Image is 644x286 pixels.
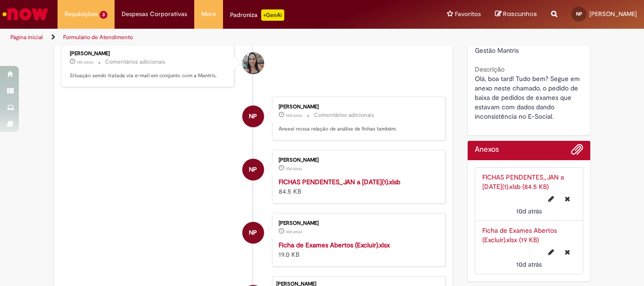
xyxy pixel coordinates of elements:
a: Formulário de Atendimento [63,33,133,41]
button: Editar nome de arquivo FICHAS PENDENTES_JAN a JUL_2025(1).xlsb [543,191,560,206]
button: Excluir FICHAS PENDENTES_JAN a JUL_2025(1).xlsb [559,191,576,206]
a: Ficha de Exames Abertos (Excluir).xlsx [279,241,390,249]
button: Adicionar anexos [571,143,583,160]
div: Neli Dos Santos Pinto [242,159,264,180]
span: 3 [99,11,107,19]
span: Requisições [65,9,98,19]
p: Situação sendo tratada via e-mail em conjunto com a Mantris. [70,72,227,80]
small: Comentários adicionais [105,58,165,66]
div: Lilian Goncalves Aguiar [242,52,264,74]
span: 10d atrás [516,260,542,269]
span: NP [576,11,582,17]
button: Excluir Ficha de Exames Abertos (Excluir).xlsx [559,245,576,260]
p: +GenAi [261,9,284,21]
div: Neli Dos Santos Pinto [242,106,264,127]
div: 19.0 KB [279,240,436,259]
span: Favoritos [455,9,481,19]
div: Padroniza [230,9,284,21]
h2: Anexos [475,146,499,154]
span: 10d atrás [516,207,542,215]
img: ServiceNow [1,5,50,24]
span: NP [249,158,257,181]
a: Página inicial [10,33,43,41]
span: 10d atrás [286,113,302,118]
span: More [201,9,216,19]
a: FICHAS PENDENTES_JAN a [DATE](1).xlsb [279,178,400,186]
time: 18/08/2025 13:41:36 [516,207,542,215]
span: 10d atrás [286,229,302,235]
button: Editar nome de arquivo Ficha de Exames Abertos (Excluir).xlsx [543,245,560,260]
time: 27/08/2025 17:32:07 [77,59,93,65]
div: [PERSON_NAME] [279,221,436,226]
ul: Trilhas de página [7,29,422,46]
time: 18/08/2025 13:41:49 [286,113,302,118]
time: 18/08/2025 13:41:36 [286,166,302,172]
span: Olá, boa tard! Tudo bem? Segue em anexo neste chamado, o pedido de baixa de pedidos de exames que... [475,74,582,121]
a: FICHAS PENDENTES_JAN a [DATE](1).xlsb (84.5 KB) [482,173,564,191]
span: 14h atrás [77,59,93,65]
small: Comentários adicionais [314,111,374,119]
div: Neli Dos Santos Pinto [242,222,264,244]
span: Despesas Corporativas [122,9,187,19]
span: NP [249,105,257,128]
a: Rascunhos [495,10,537,19]
span: [PERSON_NAME] [589,10,637,18]
div: [PERSON_NAME] [279,104,436,110]
div: [PERSON_NAME] [70,51,227,57]
time: 18/08/2025 13:37:53 [286,229,302,235]
span: NP [249,221,257,244]
span: Gestão Mantris [475,46,519,55]
div: [PERSON_NAME] [279,157,436,163]
p: Anexei nossa relação de análise de fichas também. [279,125,436,133]
div: 84.5 KB [279,177,436,196]
a: Ficha de Exames Abertos (Excluir).xlsx (19 KB) [482,226,557,244]
b: Descrição [475,65,504,74]
span: 10d atrás [286,166,302,172]
time: 18/08/2025 13:37:53 [516,260,542,269]
span: Rascunhos [503,9,537,18]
